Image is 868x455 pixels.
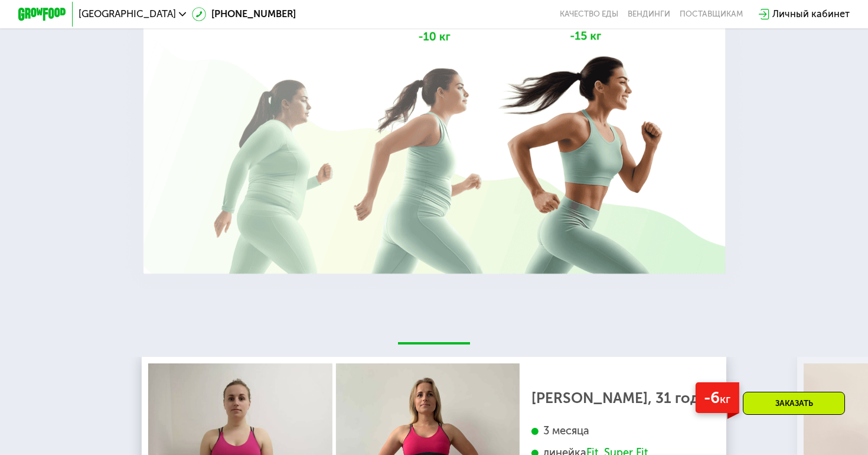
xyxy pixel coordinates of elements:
[192,7,296,22] a: [PHONE_NUMBER]
[680,9,743,19] div: поставщикам
[696,382,739,413] div: -6
[628,9,670,19] a: Вендинги
[720,392,730,406] span: кг
[79,9,176,19] span: [GEOGRAPHIC_DATA]
[743,392,845,415] div: Заказать
[531,392,709,404] div: [PERSON_NAME], 31 год
[560,9,618,19] a: Качество еды
[772,7,850,22] div: Личный кабинет
[531,424,709,438] div: 3 месяца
